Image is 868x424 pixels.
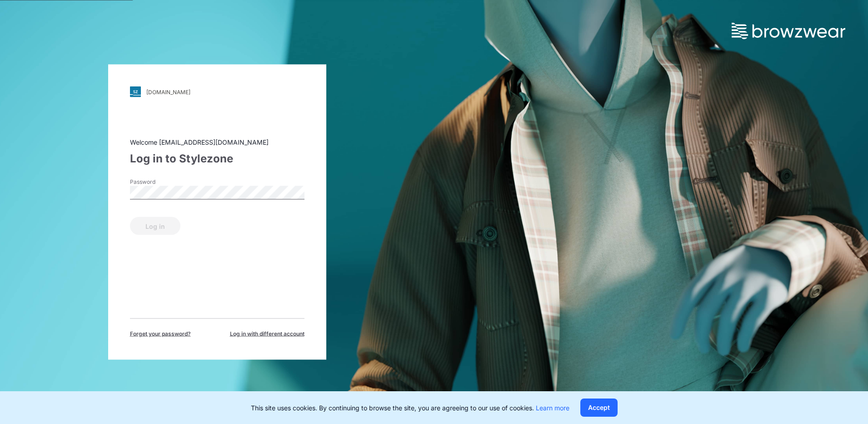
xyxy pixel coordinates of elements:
[536,404,569,412] a: Learn more
[580,399,618,417] button: Accept
[130,330,191,338] span: Forget your password?
[146,88,190,95] div: [DOMAIN_NAME]
[130,137,304,147] div: Welcome [EMAIL_ADDRESS][DOMAIN_NAME]
[130,178,194,186] label: Password
[130,86,304,97] a: [DOMAIN_NAME]
[251,403,569,413] p: This site uses cookies. By continuing to browse the site, you are agreeing to our use of cookies.
[130,86,141,97] img: svg+xml;base64,PHN2ZyB3aWR0aD0iMjgiIGhlaWdodD0iMjgiIHZpZXdCb3g9IjAgMCAyOCAyOCIgZmlsbD0ibm9uZSIgeG...
[732,23,845,39] img: browzwear-logo.73288ffb.svg
[230,330,304,338] span: Log in with different account
[130,151,304,167] div: Log in to Stylezone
